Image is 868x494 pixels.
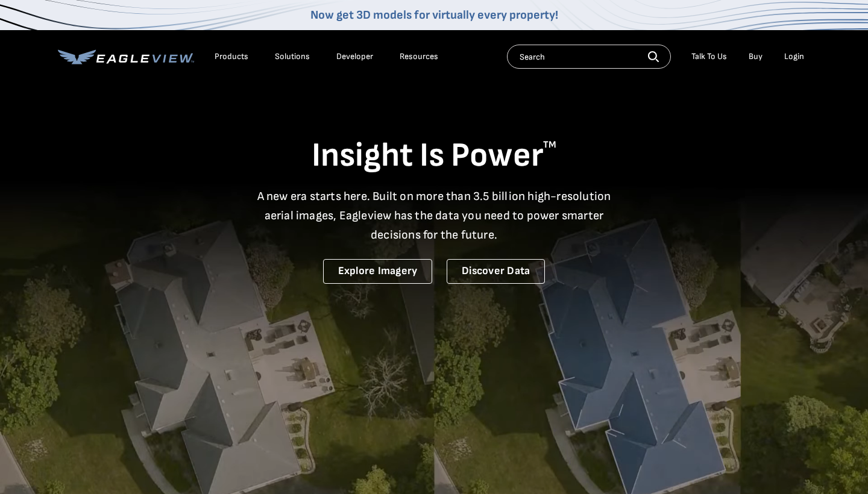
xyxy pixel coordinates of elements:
a: Explore Imagery [323,259,433,284]
div: Products [215,51,248,62]
div: Solutions [275,51,310,62]
p: A new era starts here. Built on more than 3.5 billion high-resolution aerial images, Eagleview ha... [250,187,618,245]
sup: TM [543,139,556,151]
a: Buy [749,51,763,62]
a: Now get 3D models for virtually every property! [310,8,558,22]
a: Developer [336,51,373,62]
div: Talk To Us [691,51,727,62]
div: Login [784,51,804,62]
h1: Insight Is Power [58,135,810,177]
a: Discover Data [447,259,545,284]
div: Resources [400,51,438,62]
input: Search [507,45,671,69]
